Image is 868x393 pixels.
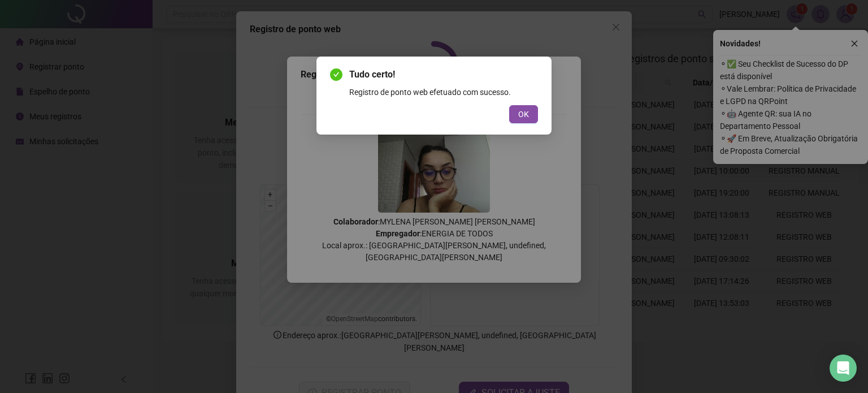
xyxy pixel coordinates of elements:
span: OK [518,108,529,120]
div: Open Intercom Messenger [830,355,857,382]
span: Tudo certo! [349,68,538,81]
button: OK [509,105,538,123]
div: Registro de ponto web efetuado com sucesso. [349,86,538,98]
span: check-circle [330,68,342,81]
